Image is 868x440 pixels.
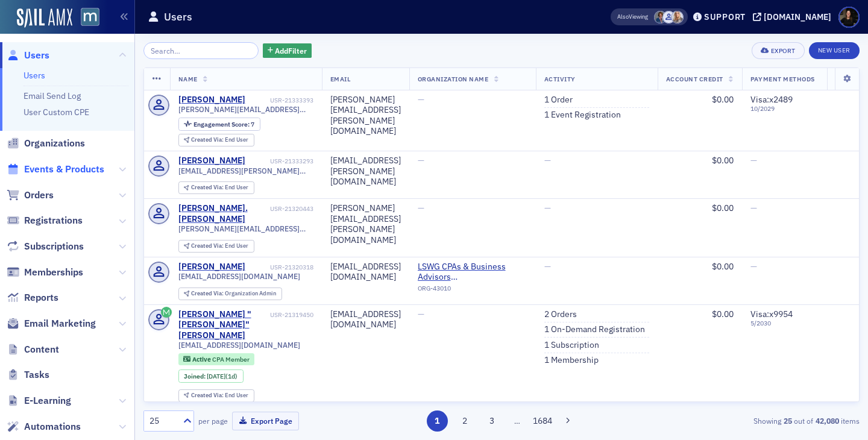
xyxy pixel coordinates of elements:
a: [PERSON_NAME] [178,95,245,105]
div: Created Via: Organization Admin [178,288,282,300]
span: E-Learning [24,394,71,407]
span: Visa : x2489 [750,94,793,105]
span: Tasks [24,368,49,382]
div: 7 [193,121,254,128]
span: Justin Chase [662,11,675,24]
span: [PERSON_NAME][EMAIL_ADDRESS][PERSON_NAME][DOMAIN_NAME] [178,224,313,233]
span: [DATE] [207,372,225,380]
span: Created Via : [191,242,225,250]
div: [PERSON_NAME].[PERSON_NAME] [178,203,268,224]
span: Organization Name [418,75,489,83]
a: Active CPA Member [183,355,249,363]
a: LSWG CPAs & Business Advisors ([GEOGRAPHIC_DATA], [GEOGRAPHIC_DATA]) [418,262,527,283]
span: — [544,261,551,272]
span: — [418,155,424,166]
a: Memberships [7,266,83,279]
span: — [544,203,551,213]
div: Created Via: End User [178,240,254,253]
div: Export [771,48,796,54]
div: Organization Admin [191,291,276,297]
a: Organizations [7,137,85,150]
span: Organizations [24,137,85,150]
a: View Homepage [72,8,99,28]
span: $0.00 [712,309,734,319]
div: 25 [149,415,176,427]
button: 1 [427,410,448,432]
span: Created Via : [191,289,225,297]
span: Account Credit [666,75,723,83]
h1: Users [164,10,192,24]
a: New User [809,42,860,59]
a: 1 On-Demand Registration [544,324,645,335]
div: Active: Active: CPA Member [178,353,255,365]
span: [EMAIL_ADDRESS][DOMAIN_NAME] [178,272,300,281]
div: [PERSON_NAME] [178,262,245,272]
span: Users [24,49,49,62]
button: AddFilter [263,43,312,58]
div: Support [704,11,746,22]
div: USR-21333393 [247,96,313,104]
span: Payment Methods [750,75,815,83]
a: Reports [7,291,58,304]
a: 2 Orders [544,309,577,320]
a: E-Learning [7,394,71,407]
a: Users [7,49,49,62]
div: [EMAIL_ADDRESS][DOMAIN_NAME] [330,262,401,283]
a: 1 Subscription [544,340,599,351]
a: [PERSON_NAME] "[PERSON_NAME]" [PERSON_NAME] [178,309,268,341]
span: — [750,261,757,272]
a: Events & Products [7,163,104,176]
span: Chris Dougherty [654,11,667,24]
div: Engagement Score: 7 [178,118,260,131]
a: Orders [7,189,54,202]
button: Export Page [232,412,299,430]
span: Add Filter [275,45,307,56]
a: 1 Order [544,95,573,105]
div: [PERSON_NAME][EMAIL_ADDRESS][PERSON_NAME][DOMAIN_NAME] [330,203,401,245]
span: Engagement Score : [193,120,251,128]
a: Automations [7,420,81,433]
button: 3 [482,410,503,432]
a: User Custom CPE [24,107,89,118]
span: — [750,203,757,213]
span: Orders [24,189,54,202]
a: Users [24,70,45,81]
button: 2 [454,410,475,432]
span: Reports [24,291,58,304]
div: ORG-43010 [418,284,527,297]
span: — [750,155,757,166]
label: per page [198,415,228,426]
div: USR-21333293 [247,157,313,165]
span: Created Via : [191,391,225,399]
span: Automations [24,420,81,433]
span: CPA Member [212,355,250,363]
input: Search… [143,42,259,59]
span: Email Marketing [24,317,96,330]
div: [PERSON_NAME][EMAIL_ADDRESS][PERSON_NAME][DOMAIN_NAME] [330,95,401,137]
a: 1 Event Registration [544,110,621,121]
span: Subscriptions [24,240,84,253]
span: $0.00 [712,155,734,166]
div: End User [191,137,248,143]
span: $0.00 [712,94,734,105]
a: [PERSON_NAME] [178,156,245,166]
span: $0.00 [712,261,734,272]
span: Registrations [24,214,83,227]
div: Joined: 2025-09-24 00:00:00 [178,369,244,383]
span: Created Via : [191,136,225,143]
a: Email Send Log [24,90,81,101]
div: USR-21319450 [270,311,313,319]
span: $0.00 [712,203,734,213]
div: Also [617,13,629,20]
a: 1 Membership [544,355,599,366]
img: SailAMX [17,8,72,28]
button: [DOMAIN_NAME] [753,13,835,21]
div: [EMAIL_ADDRESS][PERSON_NAME][DOMAIN_NAME] [330,156,401,187]
button: Export [752,42,804,59]
div: Created Via: End User [178,181,254,194]
div: [DOMAIN_NAME] [764,11,831,22]
span: — [418,94,424,105]
span: Joined : [184,372,207,380]
span: Name [178,75,198,83]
